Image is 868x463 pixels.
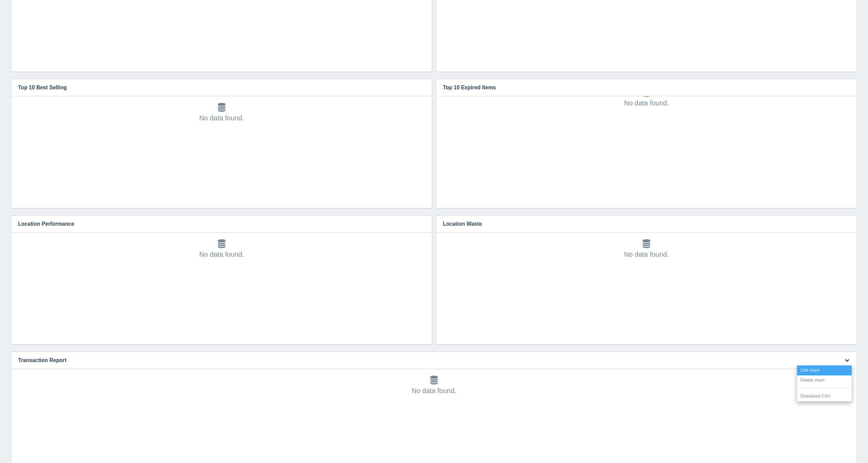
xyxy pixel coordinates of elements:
div: No data found. [443,239,850,259]
div: No data found. [443,88,850,108]
div: No data found. [18,103,425,123]
a: Download CSV [797,391,852,401]
h3: Location Waste [436,215,847,233]
a: Delete chart [797,375,852,385]
h3: Top 10 Expired Items [436,79,847,96]
a: Edit chart [797,365,852,375]
h3: Transaction Report [11,352,836,369]
div: No data found. [18,376,850,395]
h3: Top 10 Best Selling [11,79,422,96]
h3: Location Performance [11,215,422,233]
div: No data found. [18,239,425,259]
